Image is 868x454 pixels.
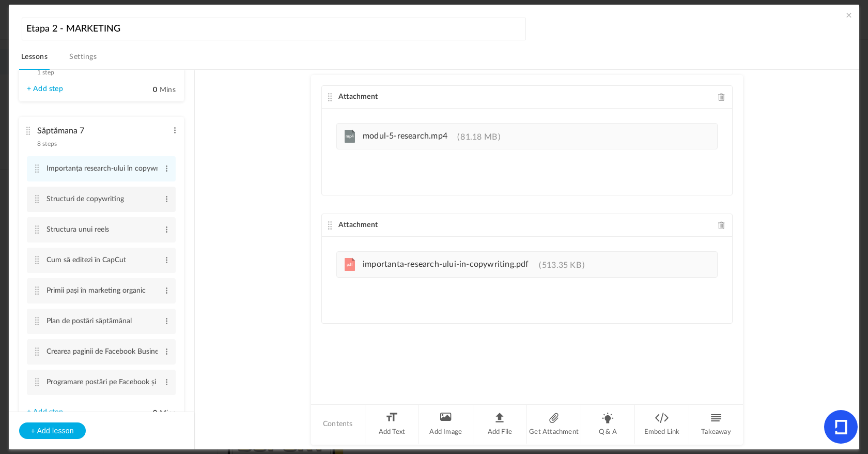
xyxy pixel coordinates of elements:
span: Mins [160,86,176,94]
cite: mp4 [345,130,355,143]
li: Q & A [581,405,636,444]
li: Contents [311,405,365,444]
span: Mins [160,410,176,417]
span: 513.35 KB [539,261,584,269]
li: Embed Link [635,405,689,444]
span: importanta-research-ului-in-copywriting.pdf [363,260,529,268]
span: 81.18 MB [457,133,500,141]
input: Mins [132,85,158,95]
cite: pdf [345,258,355,271]
input: Mins [132,408,158,418]
span: modul-5-research.mp4 [363,132,447,140]
li: Add Text [365,405,420,444]
li: Add File [473,405,528,444]
span: Attachment [338,93,378,100]
span: Attachment [338,221,378,229]
li: Takeaway [689,405,743,444]
li: Add Image [419,405,473,444]
li: Get Attachment [527,405,581,444]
